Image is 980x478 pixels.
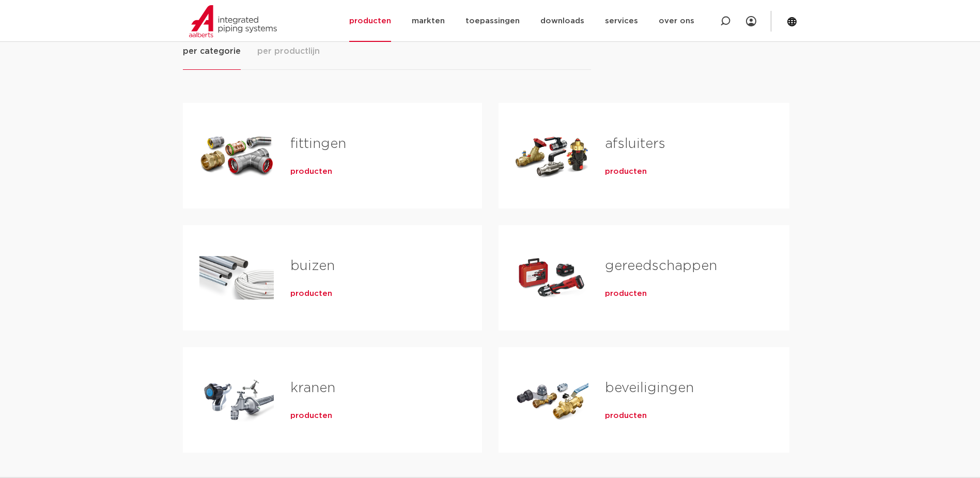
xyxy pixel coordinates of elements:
[290,137,346,151] a: fittingen
[183,45,241,57] span: per categorie
[605,167,647,177] a: producten
[290,167,332,177] a: producten
[290,411,332,421] a: producten
[605,289,647,299] a: producten
[290,381,335,395] a: kranen
[183,44,798,469] div: Tabs. Open items met enter of spatie, sluit af met escape en navigeer met de pijltoetsen.
[290,259,335,273] a: buizen
[605,411,647,421] a: producten
[290,289,332,299] a: producten
[605,259,717,273] a: gereedschappen
[605,381,694,395] a: beveiligingen
[605,137,665,151] a: afsluiters
[257,45,320,57] span: per productlijn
